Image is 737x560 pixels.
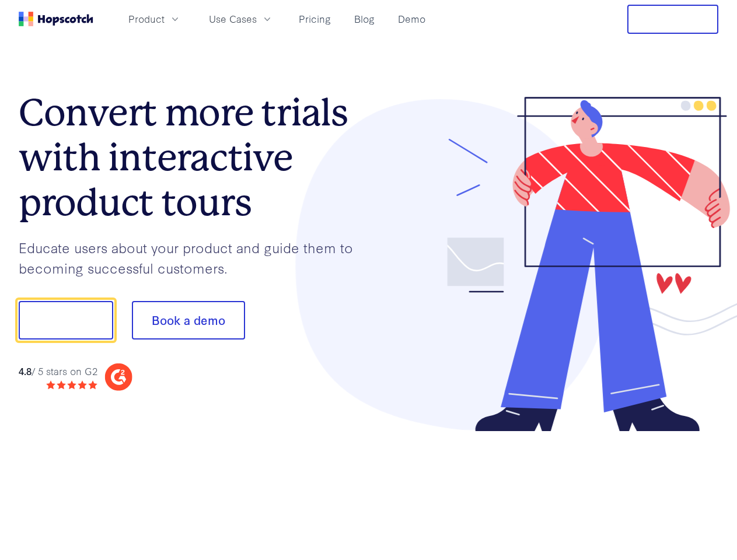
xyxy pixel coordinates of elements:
a: Home [19,12,93,26]
a: Demo [393,9,430,29]
button: Use Cases [202,9,280,29]
span: Use Cases [209,12,257,26]
button: Book a demo [132,301,245,339]
div: / 5 stars on G2 [19,364,97,379]
button: Product [121,9,188,29]
h1: Convert more trials with interactive product tours [19,90,369,225]
a: Pricing [294,9,336,29]
span: Product [128,12,165,26]
a: Blog [350,9,379,29]
button: Free Trial [627,5,718,34]
p: Educate users about your product and guide them to becoming successful customers. [19,237,369,278]
button: Show me! [19,301,113,339]
strong: 4.8 [19,364,32,377]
